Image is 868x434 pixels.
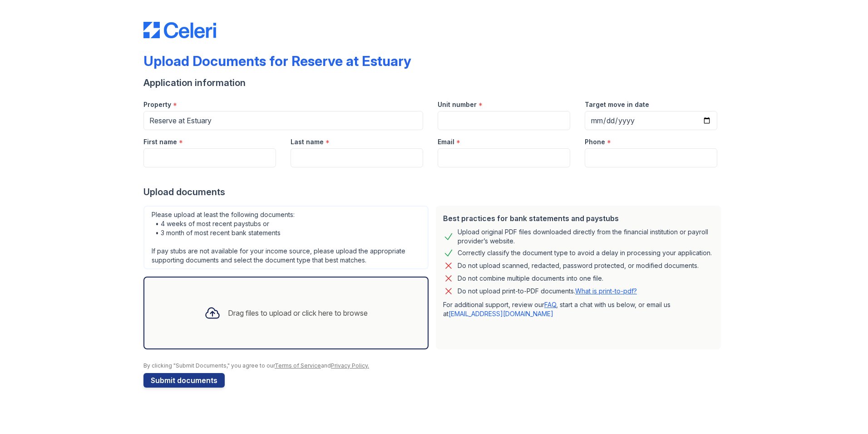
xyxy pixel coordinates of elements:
[438,100,477,109] label: Unit number
[458,247,712,258] div: Correctly classify the document type to avoid a delay in processing your application.
[143,22,216,38] img: CE_Logo_Blue-a8612792a0a2168367f1c8372b55b34899dd931a85d93a1a3d3e32e68fde9ad4.png
[331,362,369,369] a: Privacy Policy.
[143,76,725,89] div: Application information
[585,137,605,146] label: Phone
[458,260,699,271] div: Do not upload scanned, redacted, password protected, or modified documents.
[458,227,714,246] div: Upload original PDF files downloaded directly from the financial institution or payroll provider’...
[143,137,177,146] label: First name
[143,186,725,198] div: Upload documents
[438,137,454,146] label: Email
[291,137,324,146] label: Last name
[228,308,368,318] div: Drag files to upload or click here to browse
[143,373,225,388] button: Submit documents
[458,287,637,296] p: Do not upload print-to-PDF documents.
[143,53,411,69] div: Upload Documents for Reserve at Estuary
[449,310,553,318] a: [EMAIL_ADDRESS][DOMAIN_NAME]
[143,100,171,109] label: Property
[585,100,649,109] label: Target move in date
[544,301,556,308] a: FAQ
[143,362,725,369] div: By clicking "Submit Documents," you agree to our and
[458,273,603,284] div: Do not combine multiple documents into one file.
[443,300,714,318] p: For additional support, review our , start a chat with us below, or email us at
[143,206,429,269] div: Please upload at least the following documents: • 4 weeks of most recent paystubs or • 3 month of...
[575,287,637,295] a: What is print-to-pdf?
[275,362,321,369] a: Terms of Service
[443,213,714,224] div: Best practices for bank statements and paystubs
